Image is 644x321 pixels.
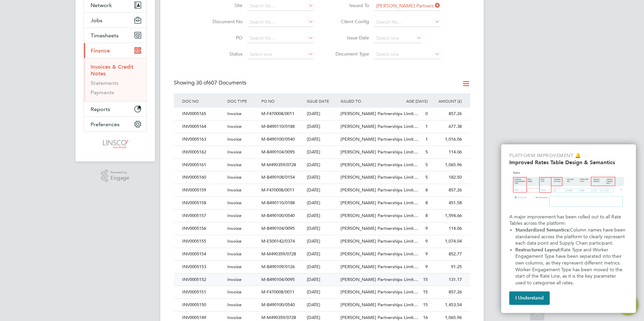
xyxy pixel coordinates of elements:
div: 1,016.06 [429,133,463,146]
span: [PERSON_NAME] Partnerships Limit… [341,302,418,308]
div: INV0005163 [181,133,226,146]
div: ISSUE DATE [305,93,339,109]
input: Select one [374,34,422,43]
input: Search for... [247,17,314,27]
span: Invoice [227,213,241,218]
div: DOC TYPE [226,93,260,109]
div: DOC NO [181,93,226,109]
span: 5 [425,149,428,155]
img: Updated Rates Table Design & Semantics [509,168,628,211]
span: M-B490104/0095 [261,277,295,282]
span: M-B490100/0540 [261,302,295,308]
a: Go to home page [84,139,147,149]
span: Invoice [227,264,241,270]
span: [PERSON_NAME] Partnerships Limit… [341,174,418,180]
img: linsco-logo-retina.png [101,139,129,149]
span: [PERSON_NAME] Partnerships Limit… [341,162,418,168]
span: M-B490108/0154 [261,174,295,180]
label: Status [204,51,243,57]
span: 9 [425,251,428,257]
div: [DATE] [305,197,339,209]
span: M-M490359/0728 [261,251,296,257]
span: 16 [423,315,428,320]
span: Invoice [227,162,241,168]
span: 5 [425,174,428,180]
div: INV0005156 [181,222,226,235]
input: Select one [374,50,440,59]
span: 30 of [196,79,208,86]
div: INV0005155 [181,235,226,248]
span: 9 [425,238,428,244]
span: 9 [425,225,428,231]
div: INV0005164 [181,120,226,133]
p: A major improvement has been rolled out to all Rate Tables across the platform: [509,214,628,227]
span: M-B490100/0540 [261,213,295,218]
label: Document Type [330,51,369,57]
div: [DATE] [305,261,339,273]
span: Invoice [227,225,241,231]
div: ISSUED TO [339,93,395,109]
span: M-B490100/0540 [261,136,295,142]
span: 0 [425,111,428,116]
button: I Understand [509,291,550,305]
span: Invoice [227,289,241,295]
span: [PERSON_NAME] Partnerships Limit… [341,238,418,244]
div: [DATE] [305,286,339,298]
span: [PERSON_NAME] Partnerships Limit… [341,136,418,142]
span: 15 [423,302,428,308]
a: Payments [91,89,114,96]
div: INV0005150 [181,299,226,311]
span: Powered by [110,170,129,175]
div: [DATE] [305,210,339,222]
span: Rate Type and Worker Engagement Type have been separated into their own columns, as they represen... [515,247,624,286]
span: 8 [425,187,428,193]
input: Search for... [247,1,314,11]
label: Issued To [330,2,369,8]
div: [DATE] [305,248,339,260]
div: 114.06 [429,222,463,235]
span: [PERSON_NAME] Partnerships Limit… [341,111,418,116]
div: [DATE] [305,171,339,184]
span: [PERSON_NAME] Partnerships Limit… [341,123,418,129]
a: Invoices & Credit Notes [91,64,133,77]
div: [DATE] [305,146,339,158]
div: [DATE] [305,120,339,133]
span: Network [91,2,112,8]
span: Preferences [91,121,120,128]
span: [PERSON_NAME] Partnerships Limit… [341,289,418,295]
div: 1,065.96 [429,159,463,171]
label: Issue Date [330,35,369,41]
div: 1,594.66 [429,210,463,222]
span: Invoice [227,277,241,282]
div: INV0005159 [181,184,226,197]
span: Timesheets [91,32,119,39]
span: M-B490104/0095 [261,149,295,155]
div: 1,074.04 [429,235,463,248]
div: INV0005157 [181,210,226,222]
span: [PERSON_NAME] Partnerships Limit… [341,264,418,270]
span: Invoice [227,123,241,129]
span: M-F470008/0011 [261,187,294,193]
div: INV0005153 [181,261,226,273]
label: PO [204,35,243,41]
span: M-M490359/0728 [261,162,296,168]
span: [PERSON_NAME] Partnerships Limit… [341,251,418,257]
input: Search for... [374,17,440,27]
div: [DATE] [305,108,339,120]
div: 114.06 [429,146,463,158]
div: Showing [174,79,248,86]
span: [PERSON_NAME] Partnerships Limit… [341,187,418,193]
div: [DATE] [305,222,339,235]
span: Invoice [227,251,241,257]
div: INV0005152 [181,274,226,286]
div: INV0005154 [181,248,226,260]
input: Search for... [247,34,314,43]
span: M-B490110/0188 [261,200,295,206]
div: 852.77 [429,248,463,260]
p: Platform Improvement 🔔 [509,152,628,159]
span: Invoice [227,136,241,142]
span: 15 [423,277,428,282]
div: [DATE] [305,274,339,286]
span: Invoice [227,174,241,180]
span: 15 [423,289,428,295]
